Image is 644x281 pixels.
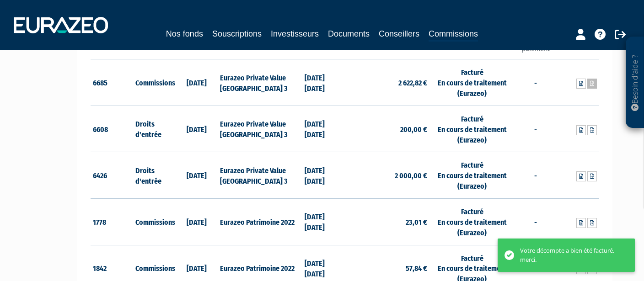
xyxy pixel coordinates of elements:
td: - [515,152,557,199]
td: Facturé En cours de traitement (Eurazeo) [429,59,514,106]
td: Eurazeo Private Value [GEOGRAPHIC_DATA] 3 [218,152,302,199]
td: [DATE] [175,106,218,152]
img: 1732889491-logotype_eurazeo_blanc_rvb.png [14,17,108,33]
td: 6608 [91,106,133,152]
td: Eurazeo Private Value [GEOGRAPHIC_DATA] 3 [218,106,302,152]
td: [DATE] [175,198,218,245]
td: Commissions [133,59,176,106]
td: Droits d'entrée [133,152,176,199]
a: Souscriptions [212,27,262,40]
td: 200,00 € [345,106,429,152]
td: [DATE] [DATE] [302,59,345,106]
td: [DATE] [175,152,218,199]
a: Investisseurs [271,27,319,40]
a: Nos fonds [166,27,203,40]
td: - [515,198,557,245]
a: Conseillers [379,27,419,40]
td: Eurazeo Private Value [GEOGRAPHIC_DATA] 3 [218,59,302,106]
td: [DATE] [DATE] [302,106,345,152]
td: - [515,59,557,106]
td: 23,01 € [345,198,429,245]
td: 2 000,00 € [345,152,429,199]
a: Commissions [429,27,478,42]
td: [DATE] [DATE] [302,152,345,199]
td: Facturé En cours de traitement (Eurazeo) [429,106,514,152]
td: 1778 [91,198,133,245]
td: - [515,106,557,152]
td: Droits d'entrée [133,106,176,152]
td: 6685 [91,59,133,106]
td: 2 622,82 € [345,59,429,106]
td: [DATE] [175,59,218,106]
td: [DATE] [DATE] [302,198,345,245]
td: Facturé En cours de traitement (Eurazeo) [429,152,514,199]
td: 6426 [91,152,133,199]
a: Documents [328,27,370,40]
p: Besoin d'aide ? [630,42,640,124]
td: Commissions [133,198,176,245]
td: Eurazeo Patrimoine 2022 [218,198,302,245]
td: Facturé En cours de traitement (Eurazeo) [429,198,514,245]
div: Votre décompte a bien été facturé, merci. [520,246,621,264]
